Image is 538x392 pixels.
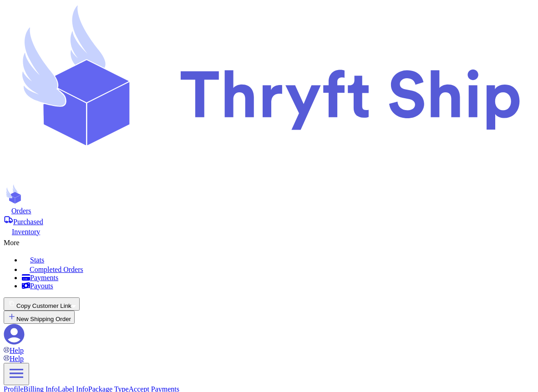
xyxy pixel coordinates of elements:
[4,297,80,311] button: Copy Customer Link
[4,215,534,226] a: Purchased
[4,236,534,247] div: More
[11,207,31,215] span: Orders
[22,264,534,274] a: Completed Orders
[30,282,53,290] span: Payouts
[22,282,534,290] a: Payouts
[4,355,24,362] a: Help
[13,218,43,226] span: Purchased
[4,347,24,354] a: Help
[12,228,40,236] span: Inventory
[4,226,534,236] a: Inventory
[10,355,24,362] span: Help
[4,311,75,324] button: New Shipping Order
[22,254,534,264] a: Stats
[30,266,83,273] span: Completed Orders
[30,256,44,264] span: Stats
[4,206,534,215] a: Orders
[30,274,58,281] span: Payments
[10,347,24,354] span: Help
[22,274,534,282] a: Payments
